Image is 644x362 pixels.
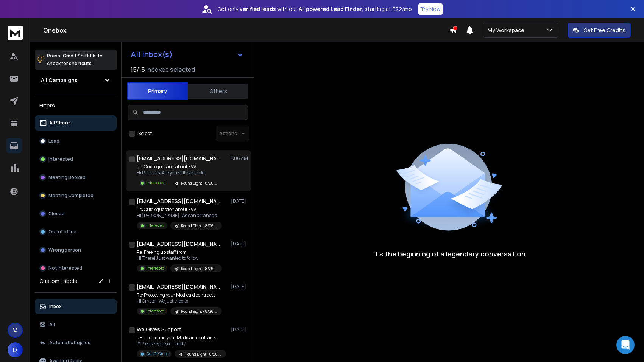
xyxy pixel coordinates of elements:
[49,340,90,346] p: Automatic Replies
[217,5,412,13] p: Get only with our starting at $22/mo
[43,26,449,35] h1: Onebox
[137,155,220,162] h1: [EMAIL_ADDRESS][DOMAIN_NAME]
[185,351,221,357] p: Round Eight - 8/26 (Medicaid Compliance)
[137,164,222,170] p: Re: Quick question about EVV
[62,51,96,60] span: Cmd + Shift + k
[35,224,117,239] button: Out of office
[181,266,217,272] p: Round Eight - 8/26 (Medicaid Compliance)
[181,223,217,229] p: Round Eight - 8/26 (Medicaid Compliance)
[48,229,76,235] p: Out of office
[181,309,217,314] p: Round Eight - 8/26 (Medicaid Compliance)
[35,100,117,111] h3: Filters
[137,197,220,205] h1: [EMAIL_ADDRESS][DOMAIN_NAME]
[231,284,248,290] p: [DATE]
[41,76,78,84] h1: All Campaigns
[8,342,23,357] button: D
[35,152,117,167] button: Interested
[8,26,23,40] img: logo
[147,223,164,228] p: Interested
[48,265,82,271] p: Not Interested
[137,255,222,261] p: Hi There! Just wanted to follow
[231,326,248,332] p: [DATE]
[35,73,117,88] button: All Campaigns
[35,242,117,258] button: Wrong person
[181,180,217,186] p: Round Eight - 8/26 (Medicaid Compliance)
[131,51,173,58] h1: All Inbox(s)
[48,174,86,180] p: Meeting Booked
[125,47,249,62] button: All Inbox(s)
[35,261,117,276] button: Not Interested
[35,299,117,314] button: Inbox
[188,83,248,99] button: Others
[48,247,81,253] p: Wrong person
[147,65,195,74] h3: Inboxes selected
[49,303,62,309] p: Inbox
[35,188,117,203] button: Meeting Completed
[373,249,525,259] p: It’s the beginning of a legendary conversation
[147,266,164,271] p: Interested
[231,241,248,247] p: [DATE]
[137,298,222,304] p: Hi Crystal, We just tried to
[583,26,625,34] p: Get Free Credits
[137,292,222,298] p: Re: Protecting your Medicaid contracts
[35,134,117,149] button: Lead
[35,115,117,131] button: All Status
[127,82,188,100] button: Primary
[138,131,152,137] label: Select
[49,120,71,126] p: All Status
[299,5,363,13] strong: AI-powered Lead Finder,
[418,3,443,15] button: Try Now
[35,170,117,185] button: Meeting Booked
[147,351,168,357] p: Out Of Office
[147,308,164,314] p: Interested
[568,23,631,38] button: Get Free Credits
[137,240,220,248] h1: [EMAIL_ADDRESS][DOMAIN_NAME]
[39,277,77,285] h3: Custom Labels
[240,5,276,13] strong: verified leads
[137,283,220,291] h1: [EMAIL_ADDRESS][DOMAIN_NAME]
[488,26,527,34] p: My Workspace
[137,326,181,333] h1: WA Gives Support
[48,138,59,144] p: Lead
[137,335,226,341] p: RE: Protecting your Medicaid contracts
[137,213,222,219] p: Hi [PERSON_NAME], We can arrange a
[137,170,222,176] p: Hi Princess, Are you still available
[147,180,164,186] p: Interested
[137,341,226,347] p: # Please type your reply
[616,336,635,354] div: Open Intercom Messenger
[35,206,117,221] button: Closed
[49,322,55,328] p: All
[48,211,65,217] p: Closed
[230,155,248,162] p: 11:06 AM
[231,198,248,204] p: [DATE]
[48,193,94,199] p: Meeting Completed
[137,249,222,255] p: Re: Freeing up staff from
[137,207,222,213] p: Re: Quick question about EVV
[47,52,103,67] p: Press to check for shortcuts.
[48,156,73,162] p: Interested
[35,335,117,350] button: Automatic Replies
[35,317,117,332] button: All
[420,5,441,13] p: Try Now
[131,65,145,74] span: 15 / 15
